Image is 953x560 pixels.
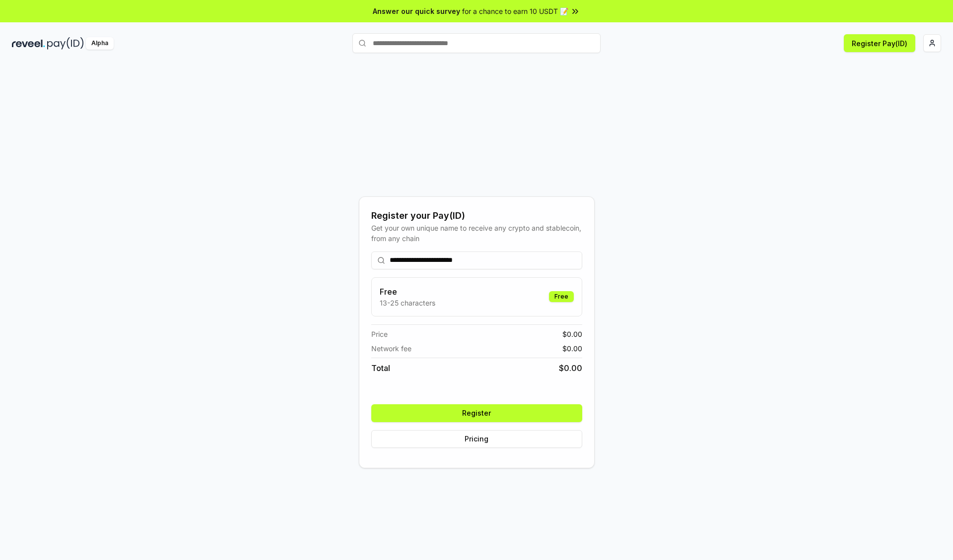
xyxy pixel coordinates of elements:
[371,223,582,244] div: Get your own unique name to receive any crypto and stablecoin, from any chain
[559,362,582,374] span: $ 0.00
[462,6,568,16] span: for a chance to earn 10 USDT 📝
[562,329,582,339] span: $ 0.00
[380,298,435,308] p: 13-25 characters
[86,37,114,50] div: Alpha
[549,291,574,302] div: Free
[373,6,460,16] span: Answer our quick survey
[371,343,411,354] span: Network fee
[844,34,915,52] button: Register Pay(ID)
[371,362,390,374] span: Total
[562,343,582,354] span: $ 0.00
[12,37,45,50] img: reveel_dark
[371,209,582,223] div: Register your Pay(ID)
[371,404,582,422] button: Register
[380,286,435,298] h3: Free
[371,329,388,339] span: Price
[47,37,84,50] img: pay_id
[371,430,582,448] button: Pricing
